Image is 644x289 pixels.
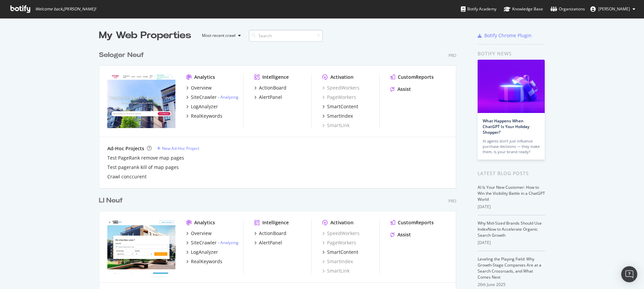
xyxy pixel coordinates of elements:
div: Open Intercom Messenger [621,266,637,282]
a: Overview [186,230,212,237]
div: Overview [191,230,212,237]
div: Botify news [478,50,545,57]
img: What Happens When ChatGPT Is Your Holiday Shopper? [478,60,545,113]
div: Analytics [194,74,215,80]
a: AI Is Your New Customer: How to Win the Visibility Battle in a ChatGPT World [478,184,545,202]
div: Activation [330,219,354,226]
img: selogerneuf.com [107,74,175,128]
a: LogAnalyzer [186,249,218,255]
a: AlertPanel [254,239,282,246]
div: Latest Blog Posts [478,170,545,177]
div: - [218,240,238,245]
div: Ad-Hoc Projects [107,145,144,152]
div: AlertPanel [259,239,282,246]
a: SmartIndex [322,113,353,119]
a: Leveling the Playing Field: Why Growth-Stage Companies Are at a Search Crossroads, and What Comes... [478,256,541,280]
div: RealKeywords [191,258,222,265]
a: Seloger Neuf [99,50,147,60]
div: Assist [397,86,411,93]
div: CustomReports [398,74,434,80]
div: My Web Properties [99,29,191,42]
span: Welcome back, [PERSON_NAME] ! [35,6,96,12]
div: Most recent crawl [202,34,235,38]
a: What Happens When ChatGPT Is Your Holiday Shopper? [483,118,529,135]
a: RealKeywords [186,258,222,265]
a: PageWorkers [322,94,356,101]
button: Most recent crawl [197,30,244,41]
div: Activation [330,74,354,80]
input: Search [249,30,323,42]
span: Kruse Andreas [598,6,630,12]
div: AlertPanel [259,94,282,101]
div: LogAnalyzer [191,103,218,110]
a: Overview [186,84,212,91]
a: Test PageRank remove map pages [107,155,184,161]
a: Analyzing [220,240,238,245]
a: CustomReports [390,219,434,226]
div: RealKeywords [191,113,222,119]
a: ActionBoard [254,230,286,237]
div: Botify Chrome Plugin [484,32,532,39]
div: Botify Academy [461,6,496,12]
div: Overview [191,84,212,91]
a: SmartContent [322,103,358,110]
div: [DATE] [478,240,545,246]
a: SpeedWorkers [322,230,360,237]
a: SiteCrawler- Analyzing [186,239,238,246]
button: [PERSON_NAME] [585,4,641,14]
div: Pro [448,198,456,204]
div: SiteCrawler [191,239,217,246]
a: AlertPanel [254,94,282,101]
div: SmartContent [327,249,358,255]
a: Why Mid-Sized Brands Should Use IndexNow to Accelerate Organic Search Growth [478,220,542,238]
a: SiteCrawler- Analyzing [186,94,238,101]
a: CustomReports [390,74,434,80]
div: New Ad-Hoc Project [162,146,199,151]
a: Crawl conccurent [107,173,147,180]
a: SmartLink [322,268,350,274]
div: SmartContent [327,103,358,110]
a: LogAnalyzer [186,103,218,110]
div: - [218,94,238,100]
div: CustomReports [398,219,434,226]
a: PageWorkers [322,239,356,246]
div: 26th June 2025 [478,282,545,288]
div: Knowledge Base [504,6,543,12]
a: Analyzing [220,94,238,100]
a: Assist [390,86,411,93]
a: SmartContent [322,249,358,255]
a: SmartIndex [322,258,353,265]
a: LI Neuf [99,196,125,206]
div: [DATE] [478,204,545,210]
a: ActionBoard [254,84,286,91]
div: LI Neuf [99,196,123,206]
a: SpeedWorkers [322,84,360,91]
a: Botify Chrome Plugin [478,32,532,39]
div: SmartIndex [327,113,353,119]
a: Test pagerank kill of map pages [107,164,179,171]
div: ActionBoard [259,230,286,237]
img: neuf.logic-immo.com [107,219,175,274]
div: Intelligence [262,219,289,226]
div: Pro [448,53,456,58]
div: Analytics [194,219,215,226]
div: LogAnalyzer [191,249,218,255]
a: New Ad-Hoc Project [157,146,199,151]
div: Organizations [550,6,585,12]
div: Intelligence [262,74,289,80]
a: SmartLink [322,122,350,129]
div: AI agents don’t just influence purchase decisions — they make them. Is your brand ready? [483,138,540,155]
div: Assist [397,231,411,238]
a: RealKeywords [186,113,222,119]
div: ActionBoard [259,84,286,91]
